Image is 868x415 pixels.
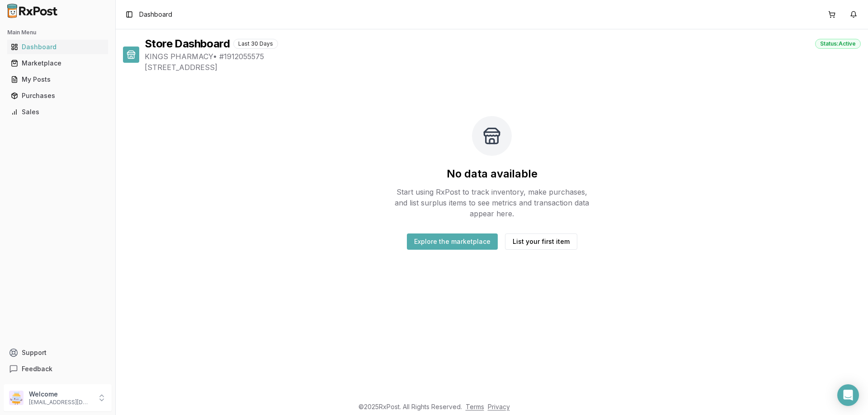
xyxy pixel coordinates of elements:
a: Sales [7,104,108,120]
h2: Main Menu [7,29,108,36]
button: Feedback [4,361,112,377]
button: Marketplace [4,56,112,70]
button: Sales [4,105,112,119]
button: Explore the marketplace [407,233,498,250]
a: Privacy [488,403,510,410]
a: Terms [466,403,484,410]
button: Dashboard [4,40,112,54]
div: My Posts [11,75,104,84]
h2: No data available [447,167,538,181]
button: List your first item [505,233,577,250]
div: Status: Active [815,39,861,49]
span: Dashboard [139,10,172,19]
div: Last 30 Days [233,39,278,49]
button: Support [4,345,112,361]
span: [STREET_ADDRESS] [145,62,861,73]
nav: breadcrumb [139,10,172,19]
img: User avatar [9,391,24,405]
span: Feedback [22,364,52,373]
a: My Posts [7,71,108,88]
p: Start using RxPost to track inventory, make purchases, and list surplus items to see metrics and ... [391,187,593,219]
span: KINGS PHARMACY • # 1912055575 [145,51,861,62]
h1: Store Dashboard [145,37,230,51]
div: Marketplace [11,59,104,68]
a: Marketplace [7,55,108,71]
button: Purchases [4,89,112,103]
p: Welcome [29,390,92,399]
p: [EMAIL_ADDRESS][DOMAIN_NAME] [29,399,92,406]
button: My Posts [4,72,112,87]
div: Purchases [11,91,104,100]
a: Purchases [7,88,108,104]
div: Open Intercom Messenger [837,384,859,406]
div: Dashboard [11,42,104,51]
div: Sales [11,107,104,117]
a: Dashboard [7,39,108,55]
img: RxPost Logo [4,4,61,18]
